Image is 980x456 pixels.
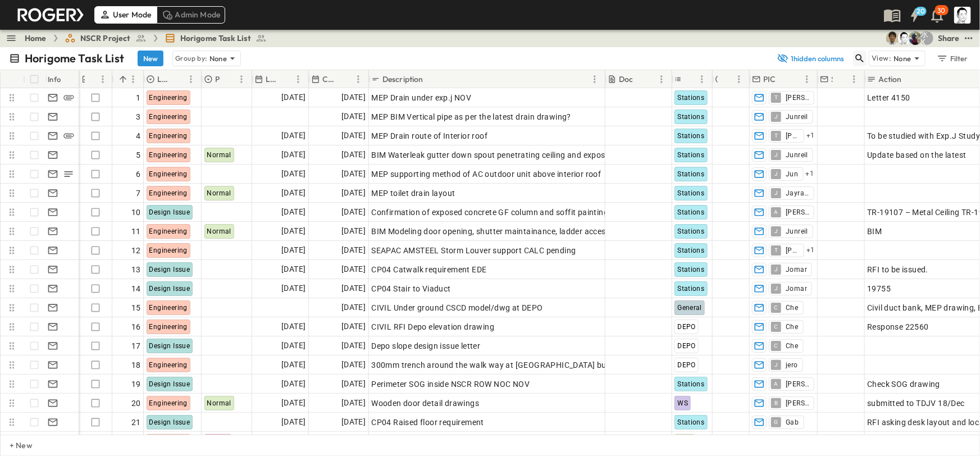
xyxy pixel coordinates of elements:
[677,266,704,273] span: Stations
[149,132,188,140] span: Engineering
[904,5,926,25] button: 20
[786,380,809,389] span: [PERSON_NAME]
[677,151,704,159] span: Stations
[281,358,306,371] span: [DATE]
[786,189,809,198] span: Jayrald
[25,33,274,44] nav: breadcrumbs
[774,212,778,212] span: A
[938,6,946,15] p: 30
[786,151,808,159] span: Junreil
[136,92,140,103] span: 1
[222,73,235,85] button: Sort
[938,33,960,44] div: Share
[786,418,799,427] span: Gab
[136,130,140,142] span: 4
[341,244,366,257] span: [DATE]
[207,399,231,407] span: Normal
[677,304,702,312] span: General
[341,320,366,333] span: [DATE]
[867,226,882,237] span: BIM
[281,339,306,352] span: [DATE]
[382,74,423,85] p: Description
[136,188,140,199] span: 7
[341,129,366,142] span: [DATE]
[371,111,571,122] span: MEP BIM Vertical pipe as per the latest drain drawing?
[281,320,306,333] span: [DATE]
[894,53,911,64] p: None
[786,341,798,350] span: Che
[867,92,910,103] span: Letter 4150
[281,148,306,161] span: [DATE]
[341,358,366,371] span: [DATE]
[149,94,188,102] span: Engineering
[157,74,170,85] p: Log
[149,113,188,121] span: Engineering
[774,174,778,174] span: J
[831,74,833,85] p: Subcon
[281,396,306,409] span: [DATE]
[341,148,366,161] span: [DATE]
[341,282,366,295] span: [DATE]
[131,245,141,256] span: 12
[371,359,630,371] span: 300mm trench around the walk way at [GEOGRAPHIC_DATA] buildings
[149,170,188,178] span: Engineering
[778,73,790,85] button: Sort
[763,74,776,85] p: PIC
[131,417,141,428] span: 21
[619,74,633,85] p: Doc
[371,188,455,199] span: MEP toilet drain layout
[281,91,306,104] span: [DATE]
[695,72,709,86] button: Menu
[136,168,140,180] span: 6
[126,72,140,86] button: Menu
[279,73,291,85] button: Sort
[149,418,190,426] span: Design Issue
[371,417,484,428] span: CP04 Raised floor requirement
[774,326,778,327] span: C
[149,189,188,197] span: Engineering
[175,53,207,64] p: Group by:
[878,74,902,85] p: Action
[371,168,601,180] span: MEP supporting method of AC outdoor unit above interior roof
[371,226,610,237] span: BIM Modeling door opening, shutter maintainance, ladder access
[131,207,141,218] span: 10
[48,63,61,95] div: Info
[677,342,696,350] span: DEPO
[371,398,479,409] span: Wooden door detail drawings
[131,398,141,409] span: 20
[774,288,778,289] span: J
[677,132,704,140] span: Stations
[426,73,438,85] button: Sort
[371,264,486,275] span: CP04 Catwalk requirement EDE
[371,379,530,390] span: Perimeter SOG inside NSCR ROW NOC NOV
[65,33,147,44] a: NSCR Project
[10,440,16,451] p: + New
[281,167,306,180] span: [DATE]
[341,225,366,238] span: [DATE]
[131,359,141,371] span: 18
[677,113,704,121] span: Stations
[371,207,622,218] span: Confirmation of exposed concrete GF column and soffit painting RFI
[207,189,231,197] span: Normal
[786,93,809,102] span: [PERSON_NAME]
[341,110,366,123] span: [DATE]
[209,53,227,64] p: None
[867,321,929,332] span: Response 22560
[786,227,808,236] span: Junreil
[281,282,306,295] span: [DATE]
[87,73,99,85] button: Sort
[207,227,231,235] span: Normal
[149,227,188,235] span: Engineering
[339,73,352,85] button: Sort
[677,208,704,216] span: Stations
[835,73,847,85] button: Sort
[677,94,704,102] span: Stations
[867,398,965,409] span: submitted to TDJV 18/Dec
[904,73,917,85] button: Sort
[131,283,141,294] span: 14
[588,72,601,86] button: Menu
[847,72,861,86] button: Menu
